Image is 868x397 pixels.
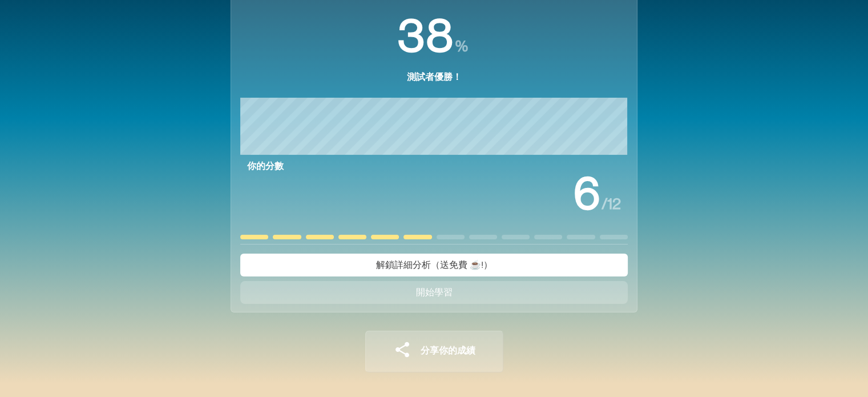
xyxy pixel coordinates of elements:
[407,70,462,84] p: 測試者優勝！
[455,37,470,55] span: %
[365,331,503,372] button: 分享你的成績
[416,288,453,297] span: 開始學習
[421,346,475,355] span: 分享你的成績
[247,159,284,228] span: 你的分數
[376,260,492,270] span: 解鎖詳細分析（送免費 ☕️!）
[601,195,621,212] span: / 12
[240,281,628,304] button: 開始學習
[240,254,628,276] button: 解鎖詳細分析（送免費 ☕️!）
